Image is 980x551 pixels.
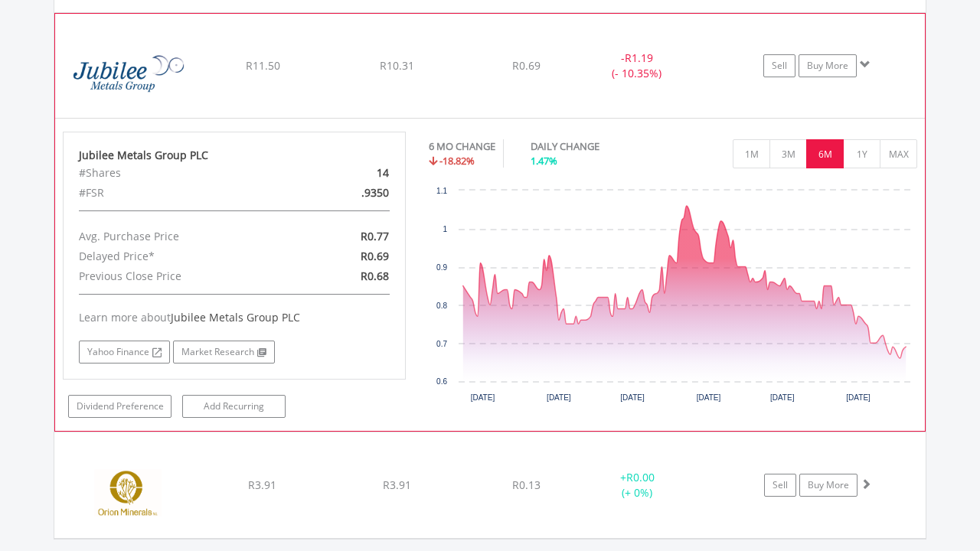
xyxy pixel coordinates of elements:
div: Jubilee Metals Group PLC [79,148,390,163]
span: R10.31 [380,58,414,73]
div: Avg. Purchase Price [67,227,289,246]
text: [DATE] [846,393,871,402]
a: Buy More [799,54,857,77]
div: 14 [289,163,400,183]
span: 1.47% [531,154,557,168]
svg: Interactive chart [429,183,918,412]
span: R3.91 [248,478,276,492]
span: R3.91 [383,478,411,492]
a: Market Research [173,341,275,364]
div: .9350 [289,183,400,203]
div: 6 MO CHANGE [429,139,495,154]
text: [DATE] [696,393,720,402]
div: - (- 10.35%) [580,51,694,81]
div: + (+ 0%) [580,470,695,500]
span: R0.68 [361,269,389,283]
a: Yahoo Finance [79,341,170,364]
span: R0.00 [626,470,655,484]
a: Dividend Preference [68,395,171,418]
button: 1Y [843,139,880,168]
a: Sell [763,54,795,77]
text: [DATE] [470,393,495,402]
button: 6M [806,139,844,168]
div: Learn more about [79,310,390,325]
text: 0.9 [436,263,447,272]
text: 1.1 [436,187,447,195]
text: [DATE] [769,393,794,402]
text: 0.7 [436,340,447,348]
div: #Shares [67,163,289,183]
a: Buy More [799,474,857,497]
button: 1M [733,139,770,168]
text: [DATE] [547,393,571,402]
span: -18.82% [439,154,475,168]
text: [DATE] [620,393,645,402]
text: 1 [443,225,447,233]
div: #FSR [67,183,289,203]
text: 0.6 [436,377,447,386]
span: Jubilee Metals Group PLC [171,310,300,324]
div: Delayed Price* [67,246,289,266]
text: 0.8 [436,302,447,310]
div: Chart. Highcharts interactive chart. [429,183,918,412]
span: R1.19 [625,51,653,65]
span: R0.77 [361,229,389,243]
div: DAILY CHANGE [531,139,653,154]
span: R0.69 [361,249,389,263]
img: EQU.ZA.JBL.png [63,33,194,114]
img: EQU.ZA.ORN.png [62,452,194,534]
button: MAX [880,139,917,168]
div: Previous Close Price [67,266,289,286]
span: R0.13 [512,478,541,492]
a: Sell [764,474,796,497]
button: 3M [769,139,807,168]
span: R11.50 [246,58,280,73]
span: R0.69 [512,58,541,73]
a: Add Recurring [182,395,286,418]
